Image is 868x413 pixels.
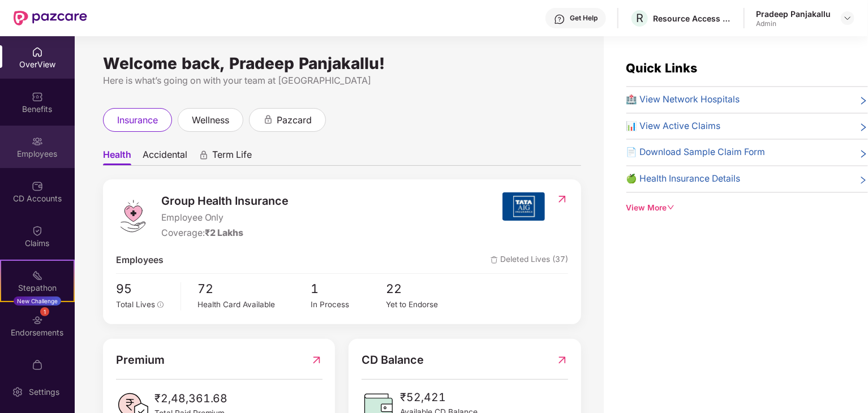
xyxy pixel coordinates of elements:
span: Total Lives [116,300,155,309]
div: Yet to Endorse [386,299,462,311]
span: Deleted Lives (37) [491,253,568,268]
div: Welcome back, Pradeep Panjakallu! [103,59,581,68]
span: ₹2,48,361.68 [154,390,228,407]
span: insurance [117,113,158,127]
span: ₹52,421 [400,389,478,406]
img: svg+xml;base64,PHN2ZyBpZD0iQmVuZWZpdHMiIHhtbG5zPSJodHRwOi8vd3d3LnczLm9yZy8yMDAwL3N2ZyIgd2lkdGg9Ij... [32,91,43,102]
div: Coverage: [161,226,289,240]
div: animation [263,114,273,124]
span: right [859,148,868,160]
span: 95 [116,279,173,299]
div: Get Help [570,14,598,23]
span: pazcard [277,113,312,127]
span: wellness [192,113,229,127]
span: Employee Only [161,211,289,225]
span: 22 [386,279,462,299]
span: Employees [116,253,164,268]
span: down [667,204,675,212]
div: Settings [25,386,63,398]
span: 72 [198,279,311,299]
div: Health Card Available [198,299,311,311]
img: deleteIcon [491,256,498,264]
span: 🍏 Health Insurance Details [626,172,741,186]
span: info-circle [157,302,164,308]
img: RedirectIcon [556,193,568,205]
div: Here is what’s going on with your team at [GEOGRAPHIC_DATA] [103,74,581,88]
img: svg+xml;base64,PHN2ZyBpZD0iRW5kb3JzZW1lbnRzIiB4bWxucz0iaHR0cDovL3d3dy53My5vcmcvMjAwMC9zdmciIHdpZH... [32,315,43,326]
div: New Challenge [14,296,61,306]
span: 1 [311,279,386,299]
span: Quick Links [626,61,698,75]
img: RedirectIcon [311,351,323,369]
span: right [859,95,868,107]
div: Admin [756,19,831,28]
img: insurerIcon [502,192,545,221]
span: right [859,174,868,186]
div: Resource Access Management Solutions [653,13,732,24]
div: Stepathon [1,282,74,294]
span: Health [103,149,131,165]
div: 1 [40,307,49,316]
img: svg+xml;base64,PHN2ZyBpZD0iU2V0dGluZy0yMHgyMCIgeG1sbnM9Imh0dHA6Ly93d3cudzMub3JnLzIwMDAvc3ZnIiB3aW... [12,386,23,398]
div: View More [626,202,868,214]
img: svg+xml;base64,PHN2ZyBpZD0iQ0RfQWNjb3VudHMiIGRhdGEtbmFtZT0iQ0QgQWNjb3VudHMiIHhtbG5zPSJodHRwOi8vd3... [32,180,43,192]
span: right [859,122,868,134]
img: svg+xml;base64,PHN2ZyBpZD0iSGVscC0zMngzMiIgeG1sbnM9Imh0dHA6Ly93d3cudzMub3JnLzIwMDAvc3ZnIiB3aWR0aD... [554,14,565,25]
span: 🏥 View Network Hospitals [626,93,740,107]
span: Group Health Insurance [161,192,289,210]
span: CD Balance [362,351,424,369]
img: svg+xml;base64,PHN2ZyBpZD0iTXlfT3JkZXJzIiBkYXRhLW5hbWU9Ik15IE9yZGVycyIgeG1sbnM9Imh0dHA6Ly93d3cudz... [32,359,43,371]
img: New Pazcare Logo [14,11,87,25]
span: 📄 Download Sample Claim Form [626,145,766,160]
span: Premium [116,351,165,369]
img: RedirectIcon [556,351,568,369]
img: svg+xml;base64,PHN2ZyBpZD0iRW1wbG95ZWVzIiB4bWxucz0iaHR0cDovL3d3dy53My5vcmcvMjAwMC9zdmciIHdpZHRoPS... [32,136,43,147]
div: In Process [311,299,386,311]
img: svg+xml;base64,PHN2ZyBpZD0iSG9tZSIgeG1sbnM9Imh0dHA6Ly93d3cudzMub3JnLzIwMDAvc3ZnIiB3aWR0aD0iMjAiIG... [32,46,43,58]
img: logo [116,199,150,233]
span: ₹2 Lakhs [205,227,244,238]
span: Term Life [212,149,252,165]
img: svg+xml;base64,PHN2ZyBpZD0iQ2xhaW0iIHhtbG5zPSJodHRwOi8vd3d3LnczLm9yZy8yMDAwL3N2ZyIgd2lkdGg9IjIwIi... [32,225,43,236]
span: R [636,11,643,25]
img: svg+xml;base64,PHN2ZyBpZD0iRHJvcGRvd24tMzJ4MzIiIHhtbG5zPSJodHRwOi8vd3d3LnczLm9yZy8yMDAwL3N2ZyIgd2... [843,14,852,23]
div: Pradeep Panjakallu [756,8,831,19]
span: Accidental [143,149,187,165]
img: svg+xml;base64,PHN2ZyB4bWxucz0iaHR0cDovL3d3dy53My5vcmcvMjAwMC9zdmciIHdpZHRoPSIyMSIgaGVpZ2h0PSIyMC... [32,270,43,281]
div: animation [199,150,209,160]
span: 📊 View Active Claims [626,119,721,134]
